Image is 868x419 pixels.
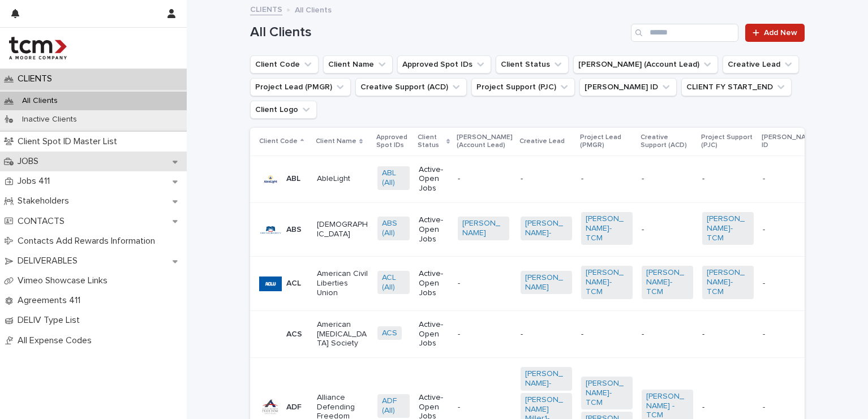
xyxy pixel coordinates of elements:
[519,135,565,148] p: Creative Lead
[13,236,164,247] p: Contacts Add Rewards Information
[702,174,754,184] p: -
[316,135,356,148] p: Client Name
[419,269,449,297] p: Active-Open Jobs
[707,268,749,296] a: [PERSON_NAME]-TCM
[317,174,368,184] p: AbleLight
[382,396,405,416] a: ADF (All)
[13,156,48,167] p: JOBS
[462,219,505,238] a: [PERSON_NAME]
[681,78,792,96] button: CLIENT FY START_END
[286,174,300,184] p: ABL
[13,315,89,326] p: DELIV Type List
[642,225,693,235] p: -
[496,55,569,74] button: Client Status
[9,37,67,59] img: 4hMmSqQkux38exxPVZHQ
[397,55,491,74] button: Approved Spot IDs
[642,330,693,339] p: -
[286,403,302,412] p: ADF
[382,169,405,188] a: ABL (All)
[763,223,767,235] p: -
[701,131,755,152] p: Project Support (PJC)
[525,369,568,388] a: [PERSON_NAME]-
[641,131,694,152] p: Creative Support (ACD)
[13,295,89,306] p: Agreements 411
[581,174,633,184] p: -
[13,136,126,147] p: Client Spot ID Master List
[259,135,298,148] p: Client Code
[317,220,368,239] p: [DEMOGRAPHIC_DATA]
[418,131,444,152] p: Client Status
[631,24,738,42] input: Search
[702,403,754,412] p: -
[286,225,302,235] p: ABS
[250,78,351,96] button: Project Lead (PMGR)
[419,215,449,244] p: Active-Open Jobs
[13,256,87,266] p: DELIVERABLES
[13,96,67,106] p: All Clients
[382,273,405,292] a: ACL (All)
[13,74,61,84] p: CLIENTS
[382,329,397,338] a: ACS
[573,55,718,74] button: Moore AE (Account Lead)
[376,131,411,152] p: Approved Spot IDs
[323,55,393,74] button: Client Name
[646,268,689,296] a: [PERSON_NAME]-TCM
[525,219,568,238] a: [PERSON_NAME]-
[419,165,449,193] p: Active-Open Jobs
[457,131,513,152] p: [PERSON_NAME] (Account Lead)
[642,174,693,184] p: -
[286,330,302,339] p: ACS
[250,24,626,41] h1: All Clients
[458,174,509,184] p: -
[13,115,86,124] p: Inactive Clients
[581,330,633,339] p: -
[521,330,572,339] p: -
[723,55,799,74] button: Creative Lead
[586,214,628,243] a: [PERSON_NAME]-TCM
[702,330,754,339] p: -
[471,78,575,96] button: Project Support (PJC)
[295,3,332,15] p: All Clients
[764,29,797,37] span: Add New
[579,78,677,96] button: Neilson ID
[580,131,634,152] p: Project Lead (PMGR)
[250,55,319,74] button: Client Code
[521,174,572,184] p: -
[286,279,301,288] p: ACL
[458,279,509,288] p: -
[419,320,449,348] p: Active-Open Jobs
[355,78,467,96] button: Creative Support (ACD)
[763,172,767,184] p: -
[458,403,509,412] p: -
[317,320,368,348] p: American [MEDICAL_DATA] Society
[586,379,628,407] a: [PERSON_NAME]-TCM
[13,196,78,206] p: Stakeholders
[763,327,767,339] p: -
[458,330,509,339] p: -
[762,131,818,152] p: [PERSON_NAME] ID
[250,2,282,15] a: CLIENTS
[13,335,101,346] p: All Expense Codes
[382,219,405,238] a: ABS (All)
[763,400,767,412] p: -
[586,268,628,296] a: [PERSON_NAME]-TCM
[13,275,117,286] p: Vimeo Showcase Links
[13,216,74,227] p: CONTACTS
[707,214,749,243] a: [PERSON_NAME]-TCM
[13,176,59,187] p: Jobs 411
[745,24,805,42] a: Add New
[525,273,568,292] a: [PERSON_NAME]
[317,269,368,297] p: American Civil Liberties Union
[250,101,317,119] button: Client Logo
[763,277,767,288] p: -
